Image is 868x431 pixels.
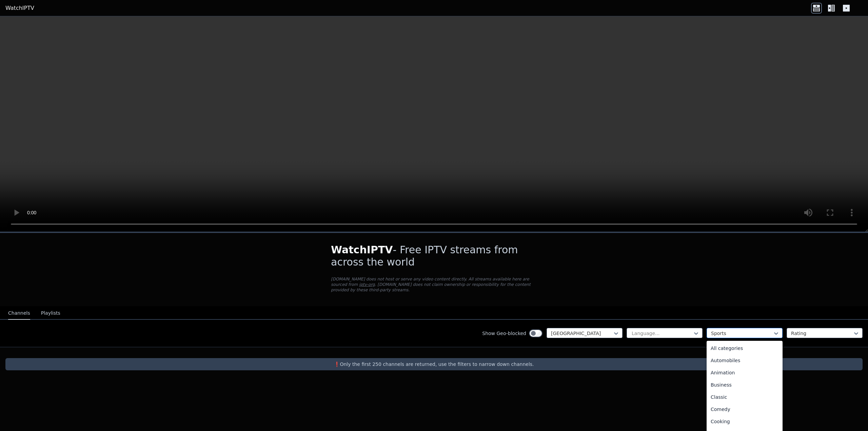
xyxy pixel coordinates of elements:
div: Comedy [707,403,783,415]
div: Automobiles [707,354,783,367]
div: Cooking [707,415,783,428]
label: Show Geo-blocked [482,330,526,337]
div: Animation [707,367,783,379]
button: Playlists [41,307,60,320]
div: Classic [707,391,783,403]
p: ❗️Only the first 250 channels are returned, use the filters to narrow down channels. [8,361,860,368]
div: All categories [707,342,783,354]
a: iptv-org [359,282,375,287]
p: [DOMAIN_NAME] does not host or serve any video content directly. All streams available here are s... [331,276,537,293]
h1: - Free IPTV streams from across the world [331,244,537,268]
div: Business [707,379,783,391]
span: WatchIPTV [331,244,393,256]
a: WatchIPTV [5,4,34,12]
button: Channels [8,307,30,320]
